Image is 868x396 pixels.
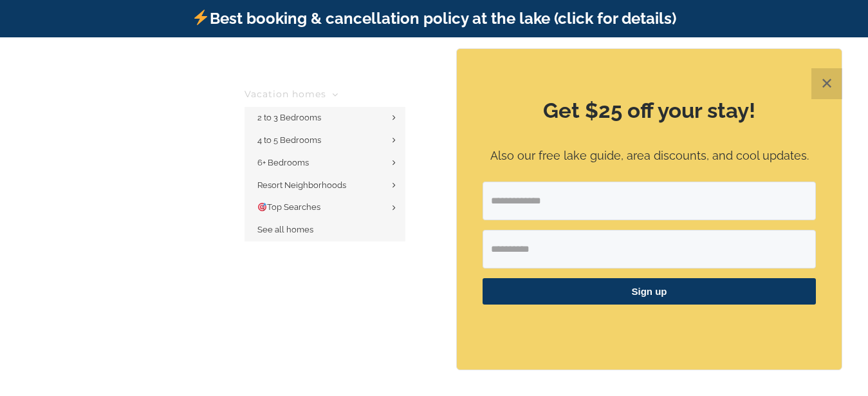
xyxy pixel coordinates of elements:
a: Vacation homes [245,81,338,107]
span: Resort Neighborhoods [257,180,346,190]
iframe: Branson Family Retreats - Opens on Book page - Availability/Property Search Widget [338,231,531,316]
span: 2 to 3 Bedrooms [257,113,321,122]
input: Email Address [483,182,816,220]
p: ​ [483,321,816,334]
button: Close [811,68,842,99]
span: Top Searches [257,202,320,212]
img: 🎯 [258,203,266,211]
a: 2 to 3 Bedrooms [245,107,405,129]
span: Things to do [367,90,432,99]
span: Vacation homes [245,90,326,99]
h1: [GEOGRAPHIC_DATA], [GEOGRAPHIC_DATA], [US_STATE] [178,195,690,222]
img: ⚡️ [193,10,208,25]
a: Things to do [367,81,444,107]
span: 6+ Bedrooms [257,158,309,167]
a: See all homes [245,219,405,241]
a: Best booking & cancellation policy at the lake (click for details) [192,9,676,28]
input: First Name [483,230,816,269]
a: 4 to 5 Bedrooms [245,129,405,152]
a: 6+ Bedrooms [245,152,405,174]
span: 4 to 5 Bedrooms [257,135,321,145]
b: Find that Vacation Feeling [196,149,673,194]
img: Branson Family Retreats Logo [53,49,271,78]
button: Sign up [483,278,816,305]
nav: Main Menu [245,81,815,107]
h2: Get $25 off your stay! [483,96,816,126]
span: See all homes [257,225,313,234]
a: Resort Neighborhoods [245,174,405,197]
a: 🎯Top Searches [245,196,405,219]
p: Also our free lake guide, area discounts, and cool updates. [483,147,816,165]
